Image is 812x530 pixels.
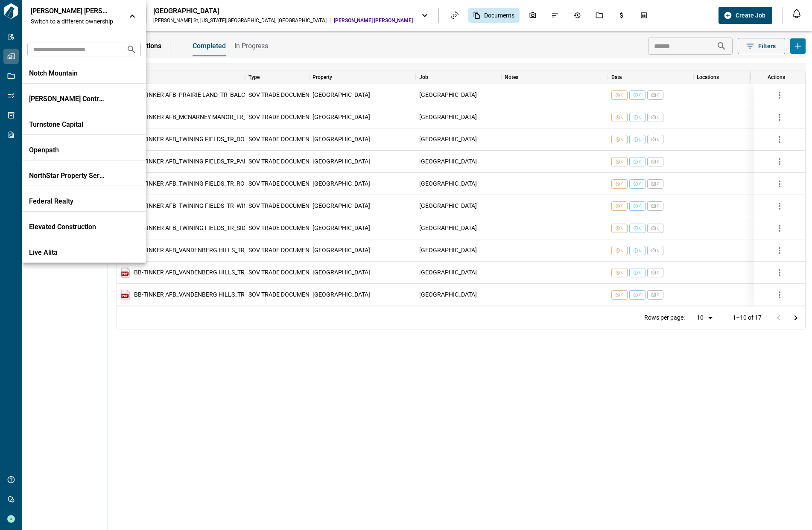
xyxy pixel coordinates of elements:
[31,7,108,15] p: [PERSON_NAME] [PERSON_NAME]
[29,69,106,78] p: Notch Mountain
[29,146,106,154] p: Openpath
[29,172,106,180] p: NorthStar Property Services
[31,17,120,26] span: Switch to a different ownership
[29,223,106,231] p: Elevated Construction
[29,248,106,257] p: Live Alita
[123,41,140,58] button: Search organizations
[29,197,106,206] p: Federal Realty
[29,120,106,129] p: Turnstone Capital
[29,95,106,103] p: [PERSON_NAME] Contracting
